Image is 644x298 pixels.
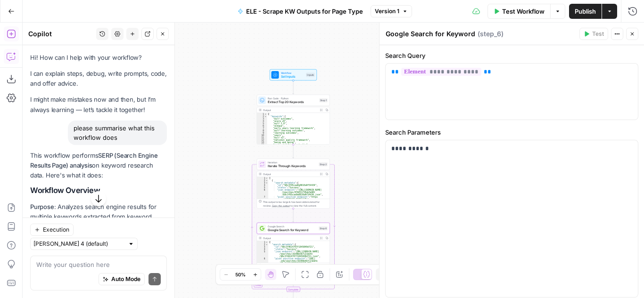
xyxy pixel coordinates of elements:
div: 13 [257,141,267,144]
span: Toggle code folding, rows 1 through 155 [265,241,268,243]
div: 10 [257,134,267,137]
span: Auto Mode [111,275,140,283]
span: Toggle code folding, rows 2 through 12 [265,243,268,246]
span: Extract Top 20 Keywords [268,100,317,105]
span: 50% [235,271,246,278]
div: Step 1 [319,98,328,103]
div: 2 [257,179,268,182]
div: 4 [257,184,268,186]
span: Toggle code folding, rows 2 through 22 [264,115,267,118]
div: 5 [257,250,268,258]
g: Edge from step_2 to step_6 [293,209,294,222]
div: 6 [257,125,267,127]
div: Run Code · PythonExtract Top 20 KeywordsStep 1Output{ "keywords":[ "eylf outcomes", "acara v9", "... [257,95,330,145]
div: 3 [257,182,268,184]
span: Iteration [268,161,317,164]
div: 3 [257,118,267,120]
div: 5 [257,122,267,125]
button: Test Workflow [487,4,550,19]
div: This output is too large & has been abbreviated for review. to view the full content. [263,200,328,208]
span: Google Search for Keyword [268,228,317,233]
button: Publish [569,4,602,19]
div: 4 [257,248,268,250]
span: Toggle code folding, rows 3 through 13 [265,182,268,184]
button: Execution [30,224,74,236]
div: Copilot [28,29,93,39]
div: 12 [257,139,267,141]
p: : Analyzes search engine results for multiple keywords extracted from keyword research data to un... [30,202,167,242]
div: 9 [257,132,267,134]
div: Complete [257,287,330,292]
div: Step 6 [319,226,328,231]
span: Run Code · Python [268,97,317,100]
span: Publish [575,7,596,16]
div: Google SearchGoogle Search for KeywordStep 6Output{ "search_metadata":{ "id":"68c3f4614707f184584... [257,223,330,273]
div: 14 [257,144,267,146]
strong: Purpose [30,203,54,210]
button: Test [579,28,608,40]
div: 5 [257,186,268,189]
textarea: Google Search for Keyword [386,29,475,39]
span: Version 1 [375,7,399,16]
div: 4 [257,120,267,122]
strong: SERP (Search Engine Results Page) analysis [30,152,157,169]
span: Test Workflow [502,7,545,16]
span: ( step_6 ) [478,29,504,39]
div: Step 2 [319,162,328,167]
span: Execution [43,226,69,234]
span: Toggle code folding, rows 1 through 174 [265,177,268,179]
div: 6 [257,258,268,267]
div: 8 [257,129,267,132]
span: Iterate Through Keywords [268,164,317,169]
p: Hi! How can I help with your workflow? [30,53,167,63]
p: I might make mistakes now and then, but I’m always learning — let’s tackle it together! [30,95,167,114]
div: Complete [287,287,300,292]
button: Version 1 [371,5,412,17]
span: Test [592,30,604,38]
span: Set Inputs [281,74,305,79]
div: Inputs [306,73,315,77]
div: Output [263,172,317,176]
span: Toggle code folding, rows 2 through 173 [265,179,268,182]
div: Output [263,236,317,240]
input: Claude Sonnet 4 (default) [33,239,124,249]
span: Google Search [268,225,317,228]
div: WorkflowSet InputsInputs [257,69,330,81]
div: LoopIterationIterate Through KeywordsStep 2Output[ { "search_metadata":{ "id":"68c3f05caa0a8810a9... [257,159,330,209]
h2: Workflow Overview [30,186,167,195]
label: Search Parameters [385,128,638,137]
div: 11 [257,137,267,139]
div: 7 [257,127,267,129]
p: I can explain steps, debug, write prompts, code, and offer advice. [30,69,167,89]
div: 2 [257,115,267,118]
div: Output [263,108,317,112]
label: Search Query [385,51,638,60]
div: 6 [257,189,268,196]
div: 1 [257,177,268,179]
div: 7 [257,196,268,208]
div: 3 [257,246,268,248]
div: 1 [257,241,268,243]
p: This workflow performs on keyword research data. Here's what it does: [30,151,167,180]
span: Copy the output [272,204,290,207]
g: Edge from start to step_1 [293,81,294,94]
div: 2 [257,243,268,246]
button: Auto Mode [99,273,145,285]
div: please summarise what this workflow does [68,121,167,145]
span: Workflow [281,71,305,75]
div: 1 [257,113,267,115]
g: Edge from step_1 to step_2 [293,145,294,158]
span: ELE - Scrape KW Outputs for Page Type [246,7,363,16]
span: Toggle code folding, rows 1 through 25 [264,113,267,115]
button: ELE - Scrape KW Outputs for Page Type [232,4,369,19]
